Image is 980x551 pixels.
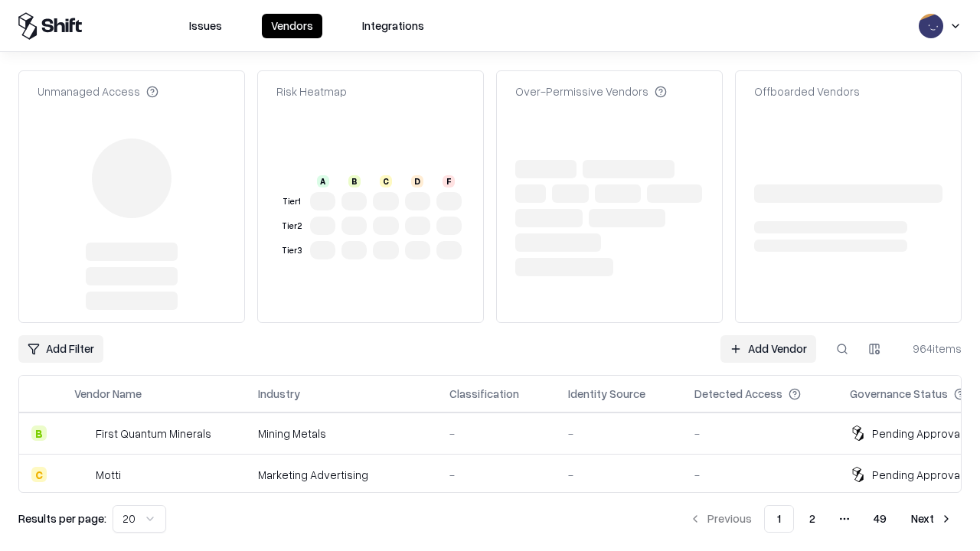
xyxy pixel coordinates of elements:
[96,425,211,442] div: First Quantum Minerals
[754,83,860,99] div: Offboarded Vendors
[568,386,645,402] div: Identity Source
[720,335,816,363] a: Add Vendor
[18,335,103,363] button: Add Filter
[380,175,392,187] div: C
[515,83,667,99] div: Over-Permissive Vendors
[18,510,106,527] p: Results per page:
[694,386,782,402] div: Detected Access
[680,505,962,533] nav: pagination
[443,175,455,187] div: F
[31,425,47,441] div: B
[694,467,825,483] div: -
[449,386,519,402] div: Classification
[31,467,47,482] div: C
[279,244,304,257] div: Tier 3
[353,14,433,38] button: Integrations
[262,14,322,38] button: Vendors
[74,425,90,441] img: First Quantum Minerals
[258,386,300,402] div: Industry
[317,175,329,187] div: A
[797,505,828,533] button: 2
[902,505,962,533] button: Next
[74,467,90,482] img: Motti
[74,386,142,402] div: Vendor Name
[38,83,158,99] div: Unmanaged Access
[861,505,899,533] button: 49
[276,83,347,99] div: Risk Heatmap
[449,425,544,442] div: -
[411,175,423,187] div: D
[279,195,304,208] div: Tier 1
[568,425,670,442] div: -
[96,467,121,483] div: Motti
[568,467,670,483] div: -
[348,175,361,187] div: B
[694,425,825,442] div: -
[900,341,962,357] div: 964 items
[850,386,948,402] div: Governance Status
[279,220,304,233] div: Tier 2
[258,467,425,483] div: Marketing Advertising
[180,14,231,38] button: Issues
[258,425,425,442] div: Mining Metals
[872,467,962,483] div: Pending Approval
[449,467,544,483] div: -
[764,505,794,533] button: 1
[872,425,962,442] div: Pending Approval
